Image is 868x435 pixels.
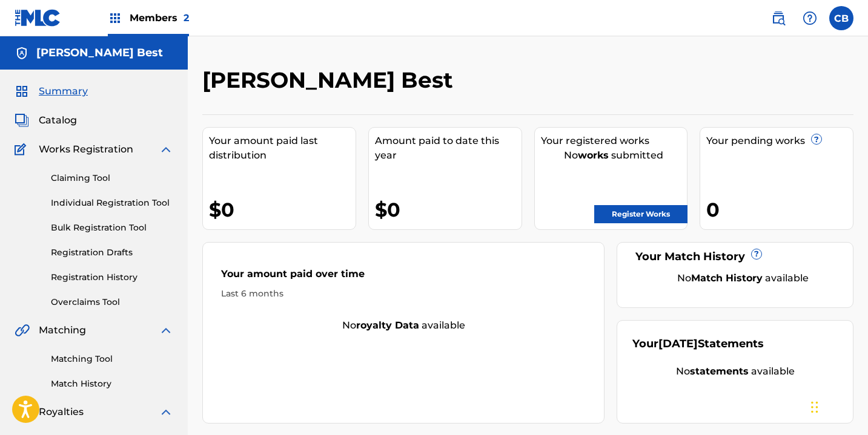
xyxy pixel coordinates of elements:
div: Help [798,6,822,30]
img: Catalog [15,113,29,128]
div: Your pending works [706,134,853,148]
a: Register Works [594,205,687,223]
img: search [771,11,786,25]
a: SummarySummary [15,84,88,99]
span: [DATE] [658,337,698,350]
h2: [PERSON_NAME] Best [202,67,459,94]
a: Registration Drafts [51,246,173,259]
div: Amount paid to date this year [375,134,522,163]
div: Your Statements [632,336,764,352]
img: Top Rightsholders [108,11,122,25]
div: User Menu [829,6,853,30]
div: Your registered works [541,134,687,148]
div: No available [648,271,838,286]
span: Summary [39,84,88,99]
img: expand [159,323,173,338]
img: Accounts [15,46,29,61]
strong: Match History [691,272,763,284]
div: No available [632,364,838,379]
img: expand [159,405,173,419]
img: expand [159,142,173,157]
span: Members [130,11,189,25]
a: Registration History [51,271,173,284]
strong: statements [690,365,749,377]
a: Claiming Tool [51,172,173,185]
div: Your amount paid last distribution [209,134,356,163]
a: Matching Tool [51,353,173,365]
div: $0 [375,196,522,223]
a: Overclaims Tool [51,296,173,309]
span: ? [812,134,821,144]
img: help [803,11,817,25]
a: CatalogCatalog [15,113,77,128]
img: MLC Logo [15,9,61,27]
div: Your Match History [632,249,838,265]
a: Bulk Registration Tool [51,221,173,234]
span: 2 [184,12,189,24]
h5: Cassidy Reeves Best [36,46,163,60]
div: No submitted [541,148,687,163]
a: Match History [51,378,173,390]
span: Matching [39,323,86,338]
div: No available [203,318,604,333]
div: $0 [209,196,356,223]
span: Royalties [39,405,84,419]
img: Matching [15,323,30,338]
img: Works Registration [15,142,30,157]
div: 0 [706,196,853,223]
iframe: Resource Center [834,270,868,367]
span: ? [752,249,761,259]
span: Catalog [39,113,77,128]
span: Works Registration [39,142,133,157]
div: Last 6 months [221,287,586,300]
strong: works [578,149,609,161]
div: Your amount paid over time [221,267,586,287]
a: Individual Registration Tool [51,197,173,209]
img: Summary [15,84,29,99]
div: Drag [811,389,818,425]
iframe: Chat Widget [807,377,868,435]
strong: royalty data [356,319,419,331]
a: Public Search [766,6,790,30]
